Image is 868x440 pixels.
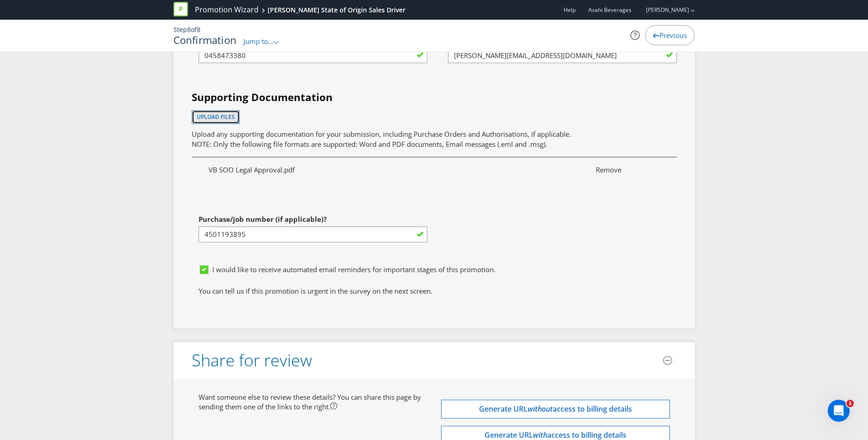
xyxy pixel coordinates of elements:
[173,34,237,45] h1: Confirmation
[197,113,235,121] span: Upload files
[199,215,327,224] span: Purchase/job number (if applicable)?
[846,400,854,407] span: 1
[199,392,421,411] span: Want someone else to review these details? You can share this page by sending them one of the lin...
[588,6,631,14] span: Asahi Beverages
[243,37,274,46] span: Jump to...
[528,404,553,414] em: without
[553,404,632,414] span: access to billing details
[197,25,200,34] span: 8
[479,404,528,414] span: Generate URL
[173,25,187,34] span: Step
[485,430,533,440] span: Generate URL
[192,90,677,105] h4: Supporting Documentation
[191,25,197,34] span: of
[589,165,666,175] span: Remove
[202,165,589,175] p: VB SOO Legal Approval.pdf
[828,400,850,422] iframe: Intercom live chat
[547,430,626,440] span: access to billing details
[268,5,405,15] div: [PERSON_NAME] State of Origin Sales Driver
[192,129,571,139] span: Upload any supporting documentation for your submission, including Purchase Orders and Authorisat...
[195,5,259,15] a: Promotion Wizard
[192,140,547,149] span: NOTE: Only the following file formats are supported: Word and PDF documents, Email messages (.eml...
[533,430,547,440] em: with
[192,110,240,124] button: Upload files
[564,6,576,14] a: Help
[637,6,689,14] a: [PERSON_NAME]
[659,31,687,40] span: Previous
[187,25,191,34] span: 8
[212,265,496,274] span: I would like to receive automated email reminders for important stages of this promotion.
[441,400,670,419] button: Generate URLwithoutaccess to billing details
[192,351,312,370] h3: Share for review
[199,286,670,296] p: You can tell us if this promotion is urgent in the survey on the next screen.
